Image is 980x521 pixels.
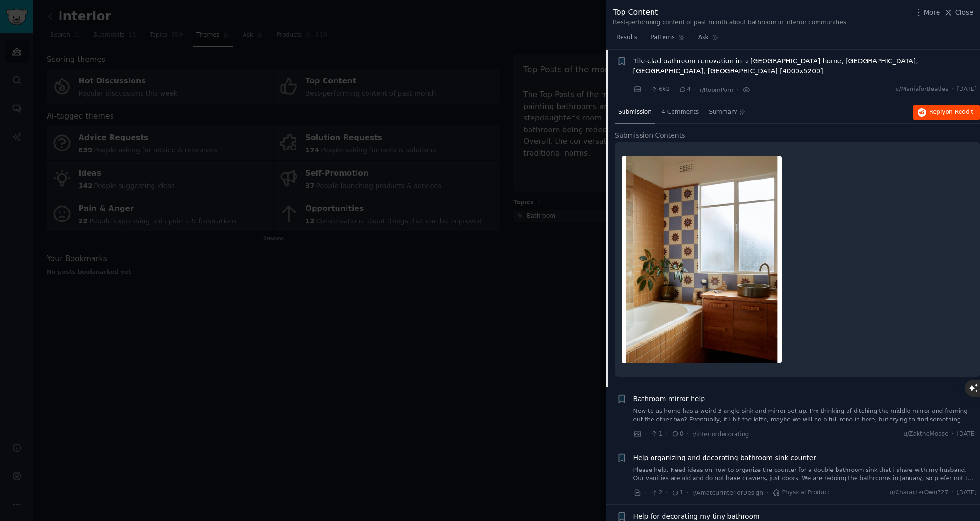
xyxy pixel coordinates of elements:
a: Results [613,30,641,50]
span: r/interiordecorating [692,431,749,438]
span: More [924,8,940,18]
button: More [914,8,940,18]
span: Close [955,8,973,18]
a: Bathroom mirror help [633,394,705,404]
span: · [952,85,954,94]
span: · [645,85,647,95]
span: 4 [679,85,691,94]
span: · [737,85,739,95]
span: r/AmateurInteriorDesign [692,490,763,496]
span: u/ManiaforBeatles [896,85,949,94]
span: · [952,489,954,497]
span: · [673,85,675,95]
span: 0 [671,430,683,439]
div: Top Content [613,7,846,19]
span: · [645,488,647,498]
img: Tile-clad bathroom renovation in a Preston home, Melbourne, Victoria, Australia [4000x5200] [622,156,782,364]
span: [DATE] [957,85,977,94]
span: [DATE] [957,430,977,439]
button: Replyon Reddit [913,105,980,120]
span: 1 [650,430,662,439]
span: on Reddit [946,109,973,115]
span: r/RoomPorn [700,87,734,93]
span: · [694,85,696,95]
button: Close [943,8,973,18]
span: · [687,488,689,498]
span: Reply [929,108,973,117]
span: Submission [618,108,652,117]
span: · [645,429,647,439]
a: Ask [695,30,722,50]
div: Best-performing content of past month about bathroom in interior communities [613,19,846,27]
span: 4 Comments [662,108,699,117]
span: Summary [709,108,737,117]
span: Results [616,33,637,42]
a: Help organizing and decorating bathroom sink counter [633,453,817,463]
span: 2 [650,489,662,497]
span: · [666,429,668,439]
span: Patterns [651,33,674,42]
span: · [952,430,954,439]
span: [DATE] [957,489,977,497]
span: · [766,488,768,498]
a: Please help. Need ideas on how to organize the counter for a double bathroom sink that i share wi... [633,466,977,483]
span: 662 [650,85,670,94]
span: u/ZaktheMoose [903,430,948,439]
span: Submission Contents [615,130,685,140]
a: Tile-clad bathroom renovation in a [GEOGRAPHIC_DATA] home, [GEOGRAPHIC_DATA], [GEOGRAPHIC_DATA], ... [633,56,977,76]
span: Physical Product [772,489,830,497]
a: New to us home has a weird 3 angle sink and mirror set up. I'm thinking of ditching the middle mi... [633,407,977,424]
span: Ask [698,33,709,42]
span: · [687,429,689,439]
span: u/CharacterOwn727 [889,489,948,497]
span: · [666,488,668,498]
span: 1 [671,489,683,497]
a: Patterns [647,30,688,50]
